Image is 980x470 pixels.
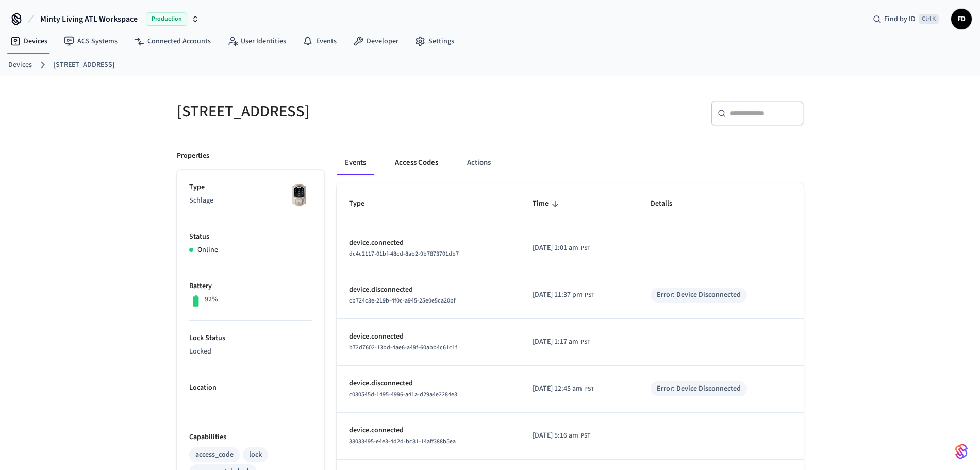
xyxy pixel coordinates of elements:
[580,338,590,347] span: PST
[533,290,594,300] div: Asia/Manila
[205,294,218,305] p: 92%
[533,383,594,394] div: Asia/Manila
[126,32,219,51] a: Connected Accounts
[177,101,484,122] h5: [STREET_ADDRESS]
[533,430,578,441] span: [DATE] 5:16 am
[349,238,508,248] p: device.connected
[533,337,590,347] div: Asia/Manila
[337,150,804,175] div: ant example
[345,32,407,51] a: Developer
[387,150,446,175] button: Access Codes
[865,10,947,28] div: Find by IDCtrl K
[189,346,312,357] p: Locked
[349,296,456,305] span: cb724c3e-219b-4f0c-a945-25e0e5ca20bf
[2,32,56,51] a: Devices
[533,337,578,347] span: [DATE] 1:17 am
[189,432,312,443] p: Capabilities
[349,437,456,446] span: 38033495-e4e3-4d2d-bc81-14aff388b5ea
[286,182,312,208] img: Schlage Sense Smart Deadbolt with Camelot Trim, Front
[189,281,312,292] p: Battery
[146,12,187,26] span: Production
[349,331,508,342] p: device.connected
[197,245,218,256] p: Online
[8,60,32,71] a: Devices
[189,195,312,206] p: Schlage
[919,14,939,24] span: Ctrl K
[189,182,312,193] p: Type
[657,290,741,300] div: Error: Device Disconnected
[189,396,312,407] p: —
[349,284,508,295] p: device.disconnected
[533,196,562,212] span: Time
[40,13,138,25] span: Minty Living ATL Workspace
[533,290,583,300] span: [DATE] 11:37 pm
[177,150,209,161] p: Properties
[584,384,594,394] span: PST
[459,150,499,175] button: Actions
[407,32,462,51] a: Settings
[580,431,590,441] span: PST
[533,383,582,394] span: [DATE] 12:45 am
[651,196,686,212] span: Details
[189,333,312,344] p: Lock Status
[585,291,594,300] span: PST
[952,10,971,28] span: FD
[56,32,126,51] a: ACS Systems
[580,244,590,253] span: PST
[337,150,374,175] button: Events
[955,443,968,460] img: SeamLogoGradient.69752ec5.svg
[951,9,972,29] button: FD
[189,382,312,393] p: Location
[533,243,578,254] span: [DATE] 1:01 am
[533,243,590,254] div: Asia/Manila
[533,430,590,441] div: Asia/Manila
[349,425,508,436] p: device.connected
[349,343,457,352] span: b72d7602-13bd-4ae6-a49f-60abb4c61c1f
[349,378,508,389] p: device.disconnected
[249,449,262,460] div: lock
[349,196,378,212] span: Type
[195,449,234,460] div: access_code
[657,383,741,394] div: Error: Device Disconnected
[294,32,345,51] a: Events
[54,60,114,71] a: [STREET_ADDRESS]
[189,231,312,242] p: Status
[219,32,294,51] a: User Identities
[884,14,916,24] span: Find by ID
[349,249,459,258] span: dc4c2117-01bf-48cd-8ab2-9b7873701db7
[349,390,457,399] span: c030545d-1495-4996-a41a-d29a4e2284e3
